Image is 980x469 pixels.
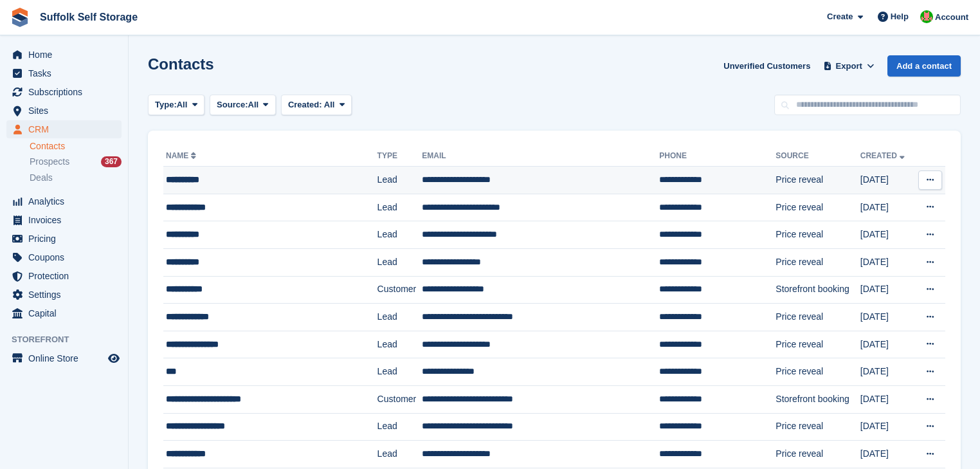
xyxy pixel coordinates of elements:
[776,221,860,249] td: Price reveal
[155,98,177,111] span: Type:
[860,304,914,331] td: [DATE]
[28,211,105,229] span: Invoices
[776,358,860,386] td: Price reveal
[377,385,422,413] td: Customer
[6,230,122,248] a: menu
[860,248,914,276] td: [DATE]
[30,140,122,152] a: Contacts
[776,248,860,276] td: Price reveal
[28,64,105,82] span: Tasks
[6,192,122,210] a: menu
[860,413,914,441] td: [DATE]
[10,8,30,27] img: stora-icon-8386f47178a22dfd0bd8f6a31ec36ba5ce8667c1dd55bd0f319d3a0aa187defe.svg
[288,100,322,109] span: Created:
[28,46,105,64] span: Home
[776,194,860,221] td: Price reveal
[6,64,122,82] a: menu
[776,385,860,413] td: Storefront booking
[28,120,105,138] span: CRM
[776,276,860,304] td: Storefront booking
[30,155,122,169] a: Prospects 367
[12,333,128,346] span: Storefront
[718,55,815,77] a: Unverified Customers
[28,248,105,266] span: Coupons
[6,102,122,120] a: menu
[377,413,422,441] td: Lead
[6,267,122,285] a: menu
[28,349,105,367] span: Online Store
[30,172,53,184] span: Deals
[101,156,122,167] div: 367
[860,167,914,194] td: [DATE]
[6,286,122,304] a: menu
[891,10,909,23] span: Help
[6,248,122,266] a: menu
[776,304,860,331] td: Price reveal
[422,146,659,167] th: Email
[920,10,933,23] img: David Caucutt
[28,83,105,101] span: Subscriptions
[6,83,122,101] a: menu
[776,413,860,441] td: Price reveal
[860,385,914,413] td: [DATE]
[377,304,422,331] td: Lead
[935,11,968,24] span: Account
[281,95,352,116] button: Created: All
[377,146,422,167] th: Type
[377,221,422,249] td: Lead
[377,276,422,304] td: Customer
[30,156,69,168] span: Prospects
[836,60,862,73] span: Export
[28,192,105,210] span: Analytics
[35,6,143,28] a: Suffolk Self Storage
[377,331,422,358] td: Lead
[106,351,122,366] a: Preview store
[887,55,961,77] a: Add a contact
[28,286,105,304] span: Settings
[860,221,914,249] td: [DATE]
[217,98,248,111] span: Source:
[324,100,335,109] span: All
[210,95,276,116] button: Source: All
[776,167,860,194] td: Price reveal
[28,230,105,248] span: Pricing
[6,46,122,64] a: menu
[6,120,122,138] a: menu
[821,55,877,77] button: Export
[6,304,122,322] a: menu
[6,349,122,367] a: menu
[166,151,199,160] a: Name
[30,171,122,185] a: Deals
[377,441,422,468] td: Lead
[776,441,860,468] td: Price reveal
[860,441,914,468] td: [DATE]
[776,146,860,167] th: Source
[659,146,776,167] th: Phone
[860,331,914,358] td: [DATE]
[248,98,259,111] span: All
[6,211,122,229] a: menu
[860,276,914,304] td: [DATE]
[148,95,204,116] button: Type: All
[377,248,422,276] td: Lead
[776,331,860,358] td: Price reveal
[377,194,422,221] td: Lead
[148,55,214,73] h1: Contacts
[28,267,105,285] span: Protection
[377,358,422,386] td: Lead
[827,10,853,23] span: Create
[860,358,914,386] td: [DATE]
[377,167,422,194] td: Lead
[860,194,914,221] td: [DATE]
[28,102,105,120] span: Sites
[28,304,105,322] span: Capital
[177,98,188,111] span: All
[860,151,907,160] a: Created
